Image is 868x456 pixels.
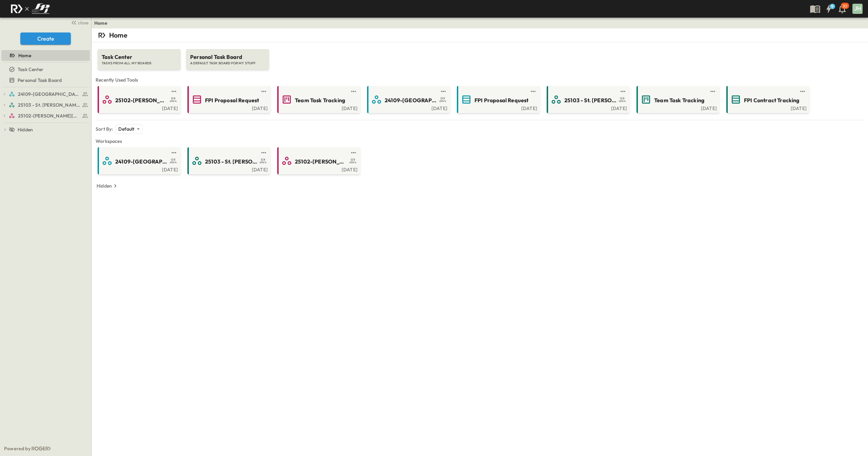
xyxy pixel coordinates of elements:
[822,3,835,15] button: 9
[170,87,178,95] button: test
[1,89,90,100] div: 24109-St. Teresa of Calcutta Parish Halltest
[99,105,178,110] a: [DATE]
[548,94,627,105] a: 25103 - St. [PERSON_NAME] Phase 2
[9,111,88,121] a: 25102-Christ The Redeemer Anglican Church
[102,53,177,61] span: Task Center
[279,94,358,105] a: Team Task Tracking
[102,61,177,66] span: TASKS FROM ALL MY BOARDS
[368,94,447,105] a: 24109-[GEOGRAPHIC_DATA][PERSON_NAME]
[548,105,627,110] a: [DATE]
[94,20,112,26] nav: breadcrumbs
[1,110,90,121] div: 25102-Christ The Redeemer Anglican Churchtest
[260,149,268,157] button: test
[564,96,617,104] span: 25103 - St. [PERSON_NAME] Phase 2
[18,126,33,133] span: Hidden
[349,87,358,95] button: test
[654,96,704,104] span: Team Task Tracking
[99,155,178,166] a: 24109-[GEOGRAPHIC_DATA][PERSON_NAME]
[638,94,717,105] a: Team Task Tracking
[279,166,358,172] a: [DATE]
[115,96,168,104] span: 25102-[PERSON_NAME][DEMOGRAPHIC_DATA][GEOGRAPHIC_DATA]
[619,87,627,95] button: test
[205,158,258,166] span: 25103 - St. [PERSON_NAME] Phase 2
[118,126,134,132] p: Default
[78,19,88,26] span: close
[189,166,268,172] a: [DATE]
[18,91,80,97] span: 24109-St. Teresa of Calcutta Parish Hall
[96,77,864,83] span: Recently Used Tools
[843,3,847,9] p: 30
[799,87,807,95] button: test
[20,32,71,45] button: Create
[99,166,178,172] a: [DATE]
[385,96,437,104] span: 24109-[GEOGRAPHIC_DATA][PERSON_NAME]
[1,75,90,86] div: Personal Task Boardtest
[728,105,807,110] a: [DATE]
[1,100,90,110] div: 25103 - St. [PERSON_NAME] Phase 2test
[852,3,863,15] button: JH
[831,4,833,9] h6: 9
[1,75,88,85] a: Personal Task Board
[94,181,121,191] button: Hidden
[96,126,113,132] p: Sort By:
[439,87,447,95] button: test
[9,100,88,110] a: 25103 - St. [PERSON_NAME] Phase 2
[99,94,178,105] a: 25102-[PERSON_NAME][DEMOGRAPHIC_DATA][GEOGRAPHIC_DATA]
[458,94,537,105] a: FPI Proposal Request
[18,66,43,73] span: Task Center
[458,105,537,110] a: [DATE]
[709,87,717,95] button: test
[9,89,88,99] a: 24109-St. Teresa of Calcutta Parish Hall
[97,42,181,70] a: Task CenterTASKS FROM ALL MY BOARDS
[170,149,178,157] button: test
[68,18,90,27] button: close
[18,77,62,84] span: Personal Task Board
[189,105,268,110] a: [DATE]
[205,96,259,104] span: FPI Proposal Request
[475,96,528,104] span: FPI Proposal Request
[185,42,270,70] a: Personal Task BoardA DEFAULT TASK BOARD FOR MY STUFF
[96,138,864,145] span: Workspaces
[279,155,358,166] a: 25102-[PERSON_NAME][DEMOGRAPHIC_DATA][GEOGRAPHIC_DATA]
[190,61,265,66] span: A DEFAULT TASK BOARD FOR MY STUFF
[295,96,345,104] span: Team Task Tracking
[368,105,447,110] a: [DATE]
[260,87,268,95] button: test
[529,87,537,95] button: test
[728,94,807,105] a: FPI Contract Tracking
[1,51,88,60] a: Home
[189,94,268,105] a: FPI Proposal Request
[18,102,80,108] span: 25103 - St. [PERSON_NAME] Phase 2
[115,158,168,166] span: 24109-[GEOGRAPHIC_DATA][PERSON_NAME]
[116,124,142,134] div: Default
[852,4,863,14] div: JH
[295,158,347,166] span: 25102-[PERSON_NAME][DEMOGRAPHIC_DATA][GEOGRAPHIC_DATA]
[279,105,358,110] a: [DATE]
[744,96,800,104] span: FPI Contract Tracking
[638,105,717,110] a: [DATE]
[94,20,107,26] a: Home
[349,149,358,157] button: test
[190,53,265,61] span: Personal Task Board
[1,65,88,74] a: Task Center
[109,30,127,40] p: Home
[18,112,80,119] span: 25102-Christ The Redeemer Anglican Church
[97,182,112,189] p: Hidden
[189,155,268,166] a: 25103 - St. [PERSON_NAME] Phase 2
[8,2,52,16] img: c8d7d1ed905e502e8f77bf7063faec64e13b34fdb1f2bdd94b0e311fc34f8000.png
[18,52,31,59] span: Home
